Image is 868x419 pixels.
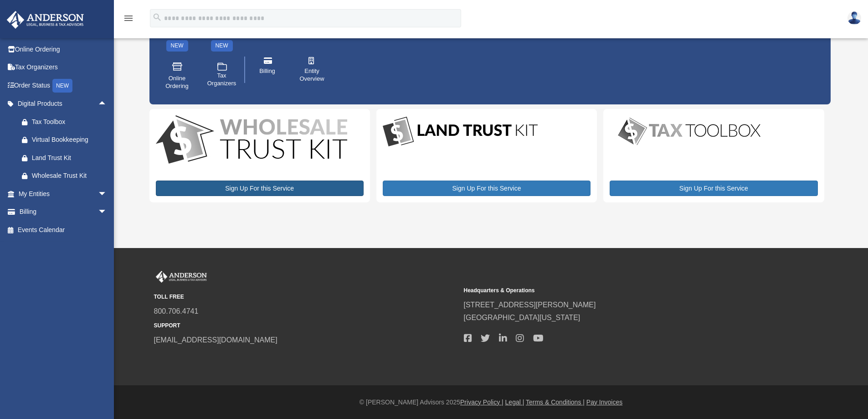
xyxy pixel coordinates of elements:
span: arrow_drop_up [98,95,116,114]
a: Entity Overview [293,51,331,89]
div: Virtual Bookkeeping [32,134,105,145]
a: [GEOGRAPHIC_DATA][US_STATE] [464,314,580,321]
img: WS-Trust-Kit-lgo-1.jpg [156,115,347,166]
div: © [PERSON_NAME] Advisors 2025 [114,397,868,408]
a: Tax Organizers [203,55,241,97]
span: Entity Overview [299,67,325,83]
span: arrow_drop_down [98,203,116,222]
img: LandTrust_lgo-1.jpg [383,115,538,149]
a: Wholesale Trust Kit [13,167,116,185]
small: TOLL FREE [154,292,457,302]
span: Online Ordering [164,75,190,90]
div: Land Trust Kit [32,152,105,164]
i: menu [123,13,134,24]
a: Sign Up For this Service [383,181,591,196]
a: [EMAIL_ADDRESS][DOMAIN_NAME] [154,336,277,344]
a: Digital Productsarrow_drop_up [6,95,116,113]
a: Sign Up For this Service [610,181,817,196]
small: SUPPORT [154,321,457,331]
a: Virtual Bookkeeping [13,131,116,149]
a: My Entitiesarrow_drop_down [6,185,121,203]
a: Tax Organizers [6,58,121,77]
a: Sign Up For this Service [156,181,364,196]
a: Order StatusNEW [6,76,121,95]
div: NEW [52,79,72,93]
span: Billing [259,67,275,75]
a: Tax Toolbox [13,113,116,131]
a: [STREET_ADDRESS][PERSON_NAME] [464,301,596,309]
a: Billing [248,51,287,89]
img: Anderson Advisors Platinum Portal [4,11,87,29]
a: Events Calendar [6,221,121,239]
a: Terms & Conditions | [526,398,585,406]
a: Land Trust Kit [13,149,116,167]
span: arrow_drop_down [98,185,116,203]
div: NEW [211,40,233,52]
span: Tax Organizers [207,72,236,88]
a: Online Ordering [6,40,121,58]
div: Wholesale Trust Kit [32,170,105,181]
a: Billingarrow_drop_down [6,203,121,221]
a: Pay Invoices [586,398,622,406]
small: Headquarters & Operations [464,286,767,295]
div: Tax Toolbox [32,116,105,128]
img: taxtoolbox_new-1.webp [610,115,769,147]
a: Privacy Policy | [460,398,503,406]
img: Anderson Advisors Platinum Portal [154,271,209,283]
i: search [152,12,162,22]
a: 800.706.4741 [154,307,199,315]
a: menu [123,16,134,24]
a: Legal | [505,398,524,406]
a: Online Ordering [158,55,196,97]
img: User Pic [847,11,861,25]
div: NEW [166,40,188,52]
